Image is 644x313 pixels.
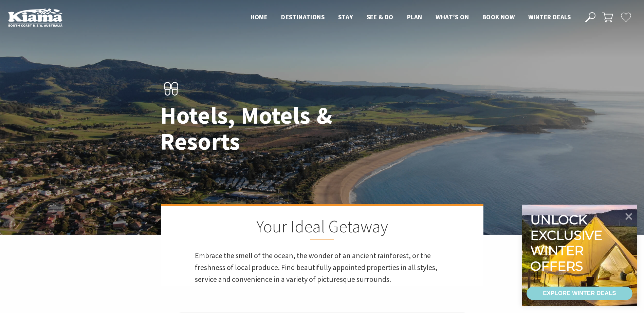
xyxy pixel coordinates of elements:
[251,13,268,21] span: Home
[436,13,469,21] span: What’s On
[195,250,449,286] p: Embrace the smell of the ocean, the wonder of an ancient rainforest, or the freshness of local pr...
[407,13,422,21] span: Plan
[543,287,616,300] div: EXPLORE WINTER DEALS
[528,13,571,21] span: Winter Deals
[8,8,62,27] img: Kiama Logo
[338,13,353,21] span: Stay
[160,102,352,154] h1: Hotels, Motels & Resorts
[530,212,605,274] div: Unlock exclusive winter offers
[244,12,577,23] nav: Main Menu
[195,216,449,239] h2: Your Ideal Getaway
[527,287,632,300] a: EXPLORE WINTER DEALS
[482,13,515,21] span: Book now
[367,13,393,21] span: See & Do
[281,13,325,21] span: Destinations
